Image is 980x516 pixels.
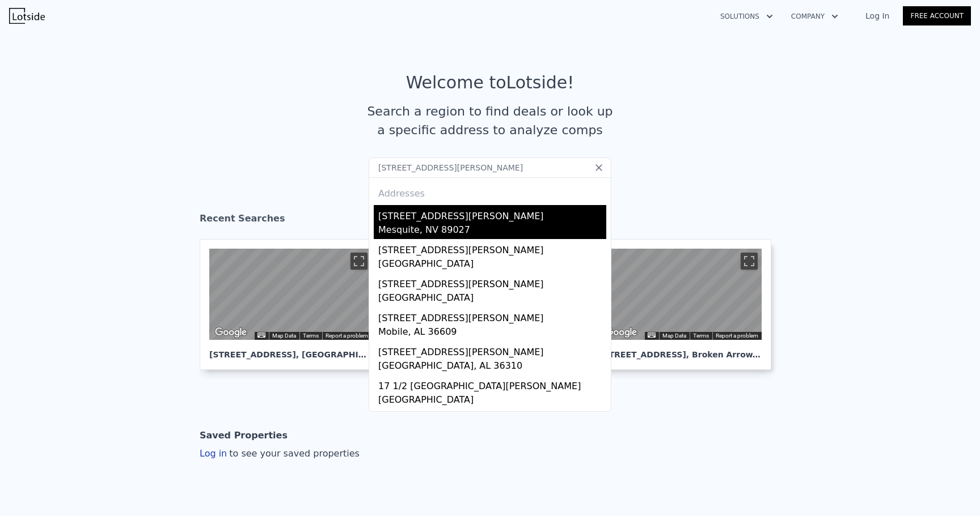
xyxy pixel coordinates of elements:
[200,447,360,460] div: Log in
[209,340,371,360] div: [STREET_ADDRESS] , [GEOGRAPHIC_DATA]
[378,223,606,239] div: Mesquite, NV 89027
[212,325,250,340] a: Open this area in Google Maps (opens a new window)
[406,73,575,93] div: Welcome to Lotside !
[599,249,762,340] div: Map
[378,257,606,273] div: [GEOGRAPHIC_DATA]
[711,6,782,27] button: Solutions
[378,239,606,257] div: [STREET_ADDRESS][PERSON_NAME]
[257,332,265,338] button: Keyboard shortcuts
[209,249,371,340] div: Street View
[350,253,367,270] button: Toggle fullscreen view
[590,239,780,370] a: Map [STREET_ADDRESS], Broken Arrow,OK 74012
[602,325,640,340] img: Google
[782,6,847,27] button: Company
[662,332,686,340] button: Map Data
[200,203,780,239] div: Recent Searches
[363,102,617,139] div: Search a region to find deals or look up a specific address to analyze comps
[378,409,606,427] div: [STREET_ADDRESS][PERSON_NAME]
[378,273,606,291] div: [STREET_ADDRESS][PERSON_NAME]
[272,332,296,340] button: Map Data
[378,325,606,341] div: Mobile, AL 36609
[599,249,762,340] div: Street View
[378,205,606,223] div: [STREET_ADDRESS][PERSON_NAME]
[716,332,758,339] a: Report a problem
[741,253,758,270] button: Toggle fullscreen view
[378,375,606,393] div: 17 1/2 [GEOGRAPHIC_DATA][PERSON_NAME]
[200,424,288,447] div: Saved Properties
[602,325,640,340] a: Open this area in Google Maps (opens a new window)
[374,178,606,205] div: Addresses
[9,8,45,24] img: Lotside
[227,448,360,459] span: to see your saved properties
[209,249,371,340] div: Map
[326,332,368,339] a: Report a problem
[303,332,319,339] a: Terms (opens in new tab)
[599,340,762,360] div: [STREET_ADDRESS] , Broken Arrow
[648,332,656,338] button: Keyboard shortcuts
[378,307,606,325] div: [STREET_ADDRESS][PERSON_NAME]
[378,393,606,409] div: [GEOGRAPHIC_DATA]
[903,6,971,25] a: Free Account
[200,239,390,370] a: Map [STREET_ADDRESS], [GEOGRAPHIC_DATA]
[369,157,611,178] input: Search an address or region...
[378,341,606,359] div: [STREET_ADDRESS][PERSON_NAME]
[693,332,709,339] a: Terms (opens in new tab)
[378,291,606,307] div: [GEOGRAPHIC_DATA]
[378,359,606,375] div: [GEOGRAPHIC_DATA], AL 36310
[852,10,903,22] a: Log In
[212,325,250,340] img: Google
